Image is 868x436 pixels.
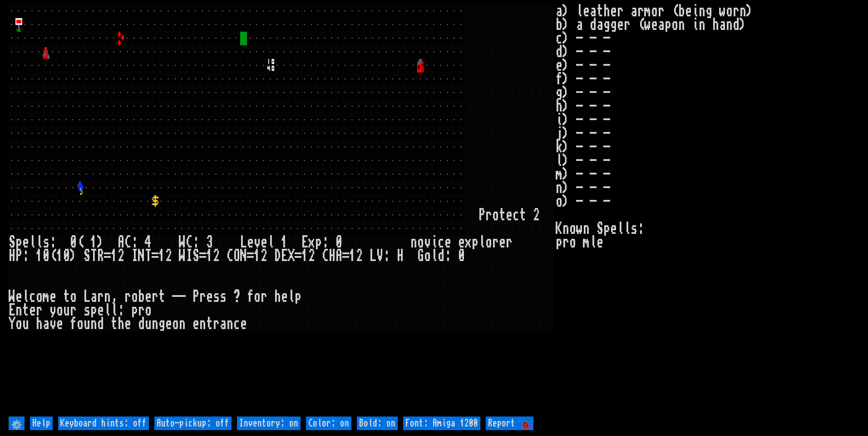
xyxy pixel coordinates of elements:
[22,249,29,263] div: :
[349,249,356,263] div: 1
[56,304,63,317] div: o
[519,208,526,222] div: t
[192,236,199,249] div: :
[179,236,186,249] div: W
[240,249,247,263] div: N
[97,290,104,304] div: r
[131,249,138,263] div: I
[104,249,111,263] div: =
[36,304,43,317] div: r
[376,249,383,263] div: V
[36,317,43,331] div: h
[36,290,43,304] div: o
[118,249,124,263] div: 2
[90,290,97,304] div: a
[492,208,499,222] div: o
[431,249,438,263] div: l
[9,417,25,430] input: ⚙️
[383,249,390,263] div: :
[36,236,43,249] div: l
[254,249,261,263] div: 1
[220,317,227,331] div: a
[444,236,451,249] div: e
[179,290,186,304] div: -
[158,249,165,263] div: 1
[281,290,288,304] div: e
[417,249,424,263] div: G
[104,290,111,304] div: n
[43,290,49,304] div: m
[438,249,444,263] div: d
[15,249,22,263] div: P
[43,317,49,331] div: a
[58,417,149,430] input: Keyboard hints: off
[124,290,131,304] div: r
[247,249,254,263] div: =
[22,290,29,304] div: l
[56,249,63,263] div: 1
[22,236,29,249] div: e
[301,236,308,249] div: E
[227,249,233,263] div: C
[70,290,77,304] div: o
[397,249,404,263] div: H
[131,290,138,304] div: o
[70,249,77,263] div: )
[63,249,70,263] div: 0
[145,236,152,249] div: 4
[458,249,465,263] div: 0
[267,236,274,249] div: l
[424,236,431,249] div: v
[288,249,295,263] div: X
[49,249,56,263] div: (
[56,317,63,331] div: e
[213,249,220,263] div: 2
[261,236,267,249] div: e
[30,417,53,430] input: Help
[220,290,227,304] div: s
[424,249,431,263] div: o
[138,304,145,317] div: r
[43,249,49,263] div: 0
[63,290,70,304] div: t
[165,317,172,331] div: e
[111,249,118,263] div: 1
[206,249,213,263] div: 1
[499,236,506,249] div: e
[247,290,254,304] div: f
[145,317,152,331] div: u
[240,236,247,249] div: L
[84,290,90,304] div: L
[237,417,301,430] input: Inventory: on
[70,304,77,317] div: r
[261,249,267,263] div: 2
[9,249,15,263] div: H
[63,304,70,317] div: u
[70,317,77,331] div: f
[118,317,124,331] div: h
[192,290,199,304] div: P
[138,290,145,304] div: b
[329,249,335,263] div: H
[172,290,179,304] div: -
[29,290,36,304] div: c
[97,236,104,249] div: )
[315,236,322,249] div: p
[233,317,240,331] div: c
[322,249,329,263] div: C
[288,290,295,304] div: l
[533,208,540,222] div: 2
[478,208,485,222] div: P
[97,249,104,263] div: R
[186,249,192,263] div: I
[233,290,240,304] div: ?
[179,249,186,263] div: W
[138,249,145,263] div: N
[492,236,499,249] div: r
[152,317,158,331] div: n
[145,290,152,304] div: e
[199,249,206,263] div: =
[458,236,465,249] div: e
[77,317,84,331] div: o
[29,236,36,249] div: l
